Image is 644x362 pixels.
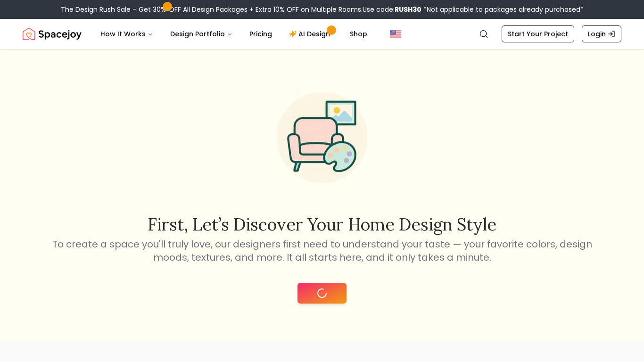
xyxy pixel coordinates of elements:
[281,25,340,43] a: AI Design
[23,25,82,43] img: Spacejoy Logo
[163,25,240,43] button: Design Portfolio
[93,25,161,43] button: How It Works
[363,5,421,14] span: Use code:
[342,25,375,43] a: Shop
[50,215,594,234] h2: First, let’s discover your home design style
[61,5,584,14] div: The Design Rush Sale – Get 30% OFF All Design Packages + Extra 10% OFF on Multiple Rooms.
[582,25,621,42] a: Login
[421,5,584,14] span: *Not applicable to packages already purchased*
[23,25,82,43] a: Spacejoy
[50,238,594,264] p: To create a space you'll truly love, our designers first need to understand your taste — your fav...
[262,77,382,198] img: Start Style Quiz Illustration
[23,19,621,49] nav: Global
[93,25,375,43] nav: Main
[390,28,401,40] img: United States
[395,5,421,14] b: RUSH30
[242,25,280,43] a: Pricing
[502,25,574,42] a: Start Your Project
